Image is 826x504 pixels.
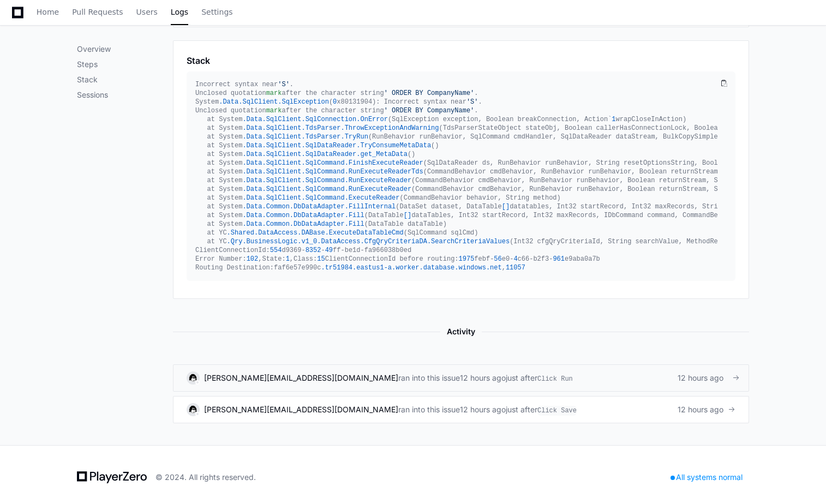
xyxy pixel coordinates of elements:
[262,203,289,211] span: .Common
[345,212,364,219] span: .Fill
[290,212,345,219] span: .DbDataAdapter
[242,168,262,176] span: .Data
[340,124,439,132] span: .ThrowExceptionAndWarning
[262,151,301,158] span: .SqlClient
[664,470,749,485] div: All systems normal
[188,404,198,415] img: 16.svg
[306,247,321,254] span: 8352
[242,177,262,184] span: .Data
[404,212,411,219] span: []
[301,159,344,167] span: .SqlCommand
[242,142,262,149] span: .Data
[266,107,282,115] span: mark
[356,151,408,158] span: .get_MetaData
[262,177,301,184] span: .SqlClient
[454,264,486,272] span: .windows
[136,9,158,15] span: Users
[297,238,317,245] span: .v1_0
[612,116,615,123] span: 1
[72,9,123,15] span: Pull Requests
[460,404,506,415] div: 12 hours ago
[278,81,290,88] span: 'S'
[345,220,364,228] span: .Fill
[77,44,173,55] p: Overview
[398,404,460,415] span: ran into this issue
[173,396,749,423] a: [PERSON_NAME][EMAIL_ADDRESS][DOMAIN_NAME]ran into this issue12 hours agojust afterClick Save12 ho...
[678,373,723,383] span: 12 hours ago
[506,404,577,415] div: just after
[195,80,718,272] div: Incorrect syntax near . Unclosed quotation after the character string . System ( x80131904): Inco...
[266,89,282,97] span: mark
[242,238,297,245] span: .BusinessLogic
[238,98,278,106] span: .SqlClient
[345,194,400,202] span: .ExecuteReader
[278,98,329,106] span: .SqlException
[345,159,423,167] span: .FinishExecuteReader
[262,220,289,228] span: .Common
[262,124,301,132] span: .SqlClient
[419,264,454,272] span: .database
[502,203,510,211] span: []
[155,472,256,483] div: © 2024. All rights reserved.
[440,325,482,338] span: Activity
[247,255,259,263] span: 102
[553,255,565,263] span: 961
[242,133,262,141] span: .Data
[242,159,262,167] span: .Data
[242,212,262,219] span: .Data
[262,133,301,141] span: .SqlClient
[262,194,301,202] span: .SqlClient
[262,116,301,123] span: .SqlClient
[77,59,173,70] p: Steps
[270,247,282,254] span: 554
[242,203,262,211] span: .Data
[352,264,392,272] span: .eastus1-a
[427,238,510,245] span: .SearchCriteriaValues
[227,229,254,237] span: .Shared
[37,9,59,15] span: Home
[345,203,396,211] span: .FillInternal
[301,185,344,193] span: .SqlCommand
[360,238,427,245] span: .CfgQryCriteriaDA
[325,229,404,237] span: .ExecuteDataTableCmd
[242,116,262,123] span: .Data
[356,142,431,149] span: .TryConsumeMetaData
[254,229,297,237] span: .DataAccess
[204,373,398,382] span: [PERSON_NAME][EMAIL_ADDRESS][DOMAIN_NAME]
[219,98,238,106] span: .Data
[262,142,301,149] span: .SqlClient
[356,116,388,123] span: .OnError
[290,203,345,211] span: .DbDataAdapter
[173,364,749,392] a: [PERSON_NAME][EMAIL_ADDRESS][DOMAIN_NAME]ran into this issue12 hours agojust afterClick Run12 hou...
[187,54,735,67] app-pz-page-link-header: Stack
[262,212,289,219] span: .Common
[187,54,210,67] h1: Stack
[384,107,475,115] span: ' ORDER BY CompanyName'
[537,406,577,416] span: Click Save
[345,185,411,193] span: .RunExecuteReader
[242,194,262,202] span: .Data
[392,264,419,272] span: .worker
[262,159,301,167] span: .SqlClient
[301,177,344,184] span: .SqlCommand
[317,238,360,245] span: .DataAccess
[77,74,173,85] p: Stack
[325,247,333,254] span: 49
[460,373,506,383] div: 12 hours ago
[537,374,573,384] span: Click Run
[321,264,352,272] span: .tr51984
[678,404,723,415] span: 12 hours ago
[227,238,243,245] span: .Qry
[242,124,262,132] span: .Data
[301,168,344,176] span: .SqlCommand
[290,220,345,228] span: .DbDataAdapter
[486,264,502,272] span: .net
[297,229,325,237] span: .DABase
[204,405,398,414] a: [PERSON_NAME][EMAIL_ADDRESS][DOMAIN_NAME]
[242,151,262,158] span: .Data
[513,255,517,263] span: 4
[333,98,337,106] span: 0
[301,133,340,141] span: .TdsParser
[301,124,340,132] span: .TdsParser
